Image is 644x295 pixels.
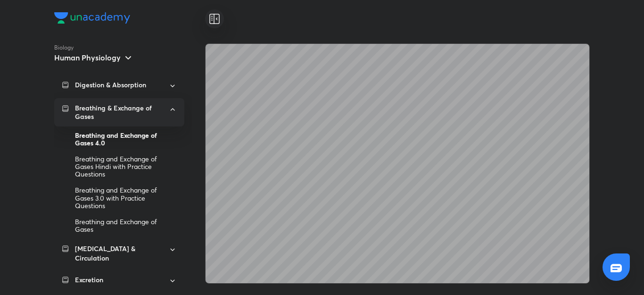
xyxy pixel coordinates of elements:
p: Breathing & Exchange of Gases [75,104,163,121]
div: Breathing and Exchange of Gases Hindi with Practice Questions [75,151,177,182]
p: [MEDICAL_DATA] & Circulation [75,244,163,263]
img: Company Logo [54,12,130,24]
p: Excretion [75,275,103,285]
p: Biology [54,43,205,52]
div: Breathing and Exchange of Gases 3.0 with Practice Questions [75,182,177,213]
p: Digestion & Absorption [75,80,146,90]
div: Breathing and Exchange of Gases [75,214,177,237]
h5: Human Physiology [54,53,121,62]
div: Breathing and Exchange of Gases 4.0 [75,127,177,151]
